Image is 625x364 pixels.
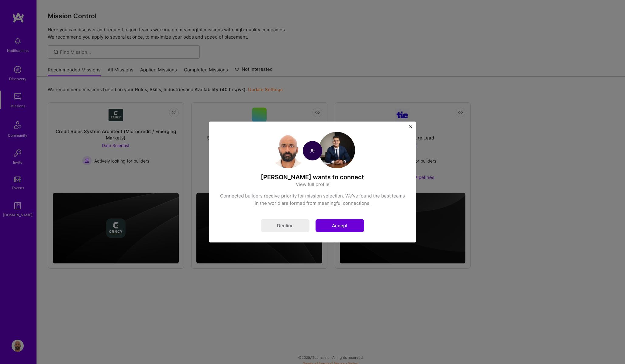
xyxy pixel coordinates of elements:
img: Connect [303,141,322,160]
img: User Avatar [319,132,355,168]
img: User Avatar [270,132,306,168]
button: Accept [316,219,364,232]
button: Close [409,125,412,132]
a: View full profile [296,181,330,187]
button: Decline [261,219,309,232]
div: Connected builders receive priority for mission selection. We’ve found the best teams in the worl... [219,192,406,207]
h4: [PERSON_NAME] wants to connect [219,173,406,181]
